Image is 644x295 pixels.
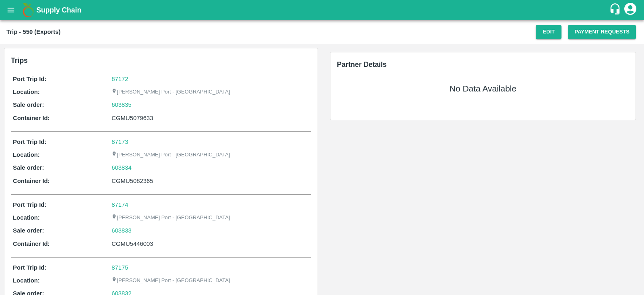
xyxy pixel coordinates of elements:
a: 603835 [111,100,132,109]
b: Port Trip Id: [13,139,46,145]
b: Sale order: [13,164,44,171]
img: logo [20,2,36,18]
div: CGMU5079633 [111,114,309,123]
a: 87174 [111,202,128,208]
b: Supply Chain [36,6,81,14]
b: Trip - 550 (Exports) [6,29,60,35]
a: 87172 [111,76,128,82]
b: Port Trip Id: [13,264,46,271]
b: Location: [13,214,40,221]
b: Trips [11,56,28,64]
p: [PERSON_NAME] Port - [GEOGRAPHIC_DATA] [111,151,230,159]
b: Location: [13,152,40,158]
button: Payment Requests [568,25,636,39]
button: open drawer [2,1,20,19]
p: [PERSON_NAME] Port - [GEOGRAPHIC_DATA] [111,277,230,285]
div: account of current user [623,2,638,19]
b: Sale order: [13,227,44,234]
b: Container Id: [13,178,50,184]
b: Container Id: [13,115,50,121]
a: 87173 [111,139,128,145]
a: 87175 [111,264,128,271]
p: [PERSON_NAME] Port - [GEOGRAPHIC_DATA] [111,88,230,96]
b: Container Id: [13,241,50,247]
p: [PERSON_NAME] Port - [GEOGRAPHIC_DATA] [111,214,230,222]
b: Port Trip Id: [13,202,46,208]
a: 603834 [111,163,132,172]
div: CGMU5446003 [111,239,309,248]
button: Edit [536,25,561,39]
b: Sale order: [13,102,44,108]
a: 603833 [111,226,132,235]
div: customer-support [609,3,623,17]
b: Location: [13,89,40,95]
h5: No Data Available [450,83,516,94]
b: Port Trip Id: [13,76,46,82]
a: Supply Chain [36,4,609,16]
span: Partner Details [337,60,387,69]
div: CGMU5082365 [111,177,309,185]
b: Location: [13,277,40,284]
